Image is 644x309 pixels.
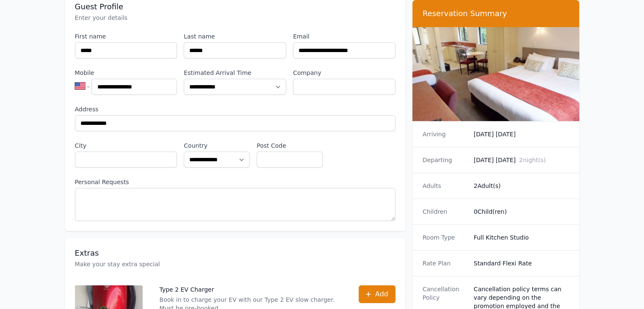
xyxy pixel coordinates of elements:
[184,69,286,77] label: Estimated Arrival Time
[474,156,569,164] dd: [DATE] [DATE]
[423,156,467,164] dt: Departing
[423,259,467,268] dt: Rate Plan
[75,69,177,77] label: Mobile
[423,182,467,190] dt: Adults
[423,8,569,19] h3: Reservation Summary
[375,289,388,299] span: Add
[474,182,569,190] dd: 2 Adult(s)
[423,233,467,242] dt: Room Type
[75,14,395,22] p: Enter your details
[474,130,569,138] dd: [DATE] [DATE]
[293,32,395,41] label: Email
[184,141,250,150] label: Country
[423,130,467,138] dt: Arriving
[359,285,395,303] button: Add
[75,32,177,41] label: First name
[75,260,395,268] p: Make your stay extra special
[474,233,569,242] dd: Full Kitchen Studio
[423,207,467,216] dt: Children
[75,178,395,186] label: Personal Requests
[75,2,395,12] h3: Guest Profile
[75,105,395,113] label: Address
[184,32,286,41] label: Last name
[257,141,323,150] label: Post Code
[474,207,569,216] dd: 0 Child(ren)
[293,69,395,77] label: Company
[160,285,342,294] p: Type 2 EV Charger
[75,141,177,150] label: City
[412,27,580,121] img: Full Kitchen Studio
[75,248,395,258] h3: Extras
[519,157,546,163] span: 2 night(s)
[474,259,569,268] dd: Standard Flexi Rate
